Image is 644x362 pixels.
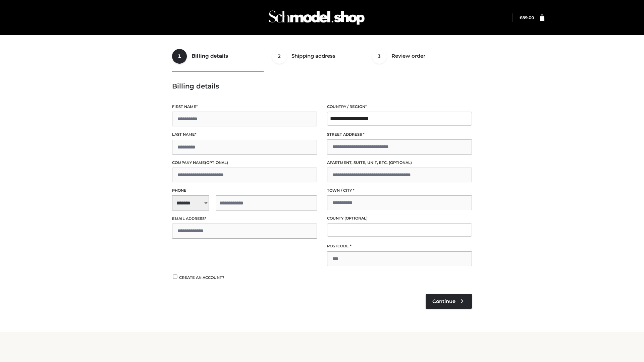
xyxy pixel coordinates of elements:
[172,216,317,222] label: Email address
[327,104,472,110] label: Country / Region
[327,131,472,138] label: Street address
[327,243,472,249] label: Postcode
[344,216,368,221] span: (optional)
[327,215,472,222] label: County
[432,298,455,304] span: Continue
[327,187,472,194] label: Town / City
[520,15,522,20] span: £
[172,275,178,279] input: Create an account?
[172,131,317,138] label: Last name
[327,160,472,166] label: Apartment, suite, unit, etc.
[172,104,317,110] label: First name
[172,82,472,90] h3: Billing details
[205,160,228,165] span: (optional)
[172,160,317,166] label: Company name
[520,15,534,20] bdi: 89.00
[426,294,472,309] a: Continue
[266,4,367,31] img: Schmodel Admin 964
[389,160,412,165] span: (optional)
[520,15,534,20] a: £89.00
[172,187,317,194] label: Phone
[179,275,224,280] span: Create an account?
